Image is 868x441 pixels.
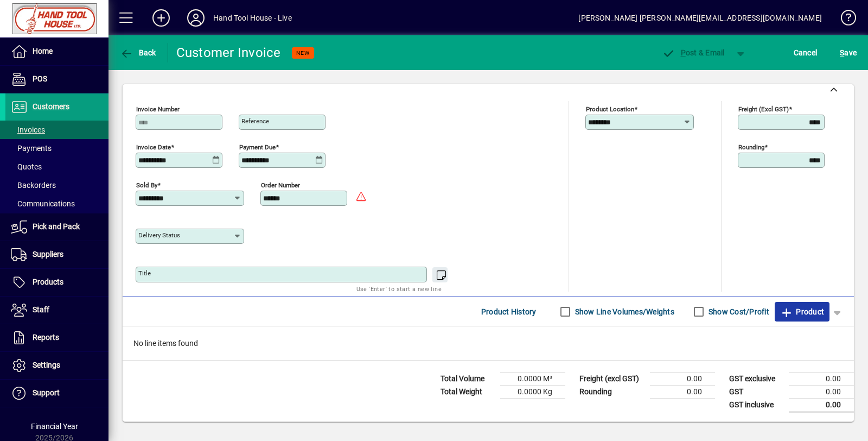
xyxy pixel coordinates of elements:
button: Add [144,8,178,28]
td: 0.0000 M³ [500,372,565,385]
mat-label: Order number [261,181,300,188]
span: NEW [296,49,310,56]
td: GST inclusive [724,398,789,412]
div: No line items found [123,327,854,360]
td: 0.00 [650,385,715,398]
a: Backorders [5,176,108,194]
td: Total Weight [435,385,500,398]
span: Customers [33,102,69,111]
span: ost & Email [662,48,725,57]
span: P [681,48,686,57]
div: Customer Invoice [176,44,281,61]
span: Payments [11,144,52,153]
mat-label: Invoice date [136,143,171,150]
td: 0.00 [650,372,715,385]
mat-label: Freight (excl GST) [738,105,789,112]
td: Freight (excl GST) [574,372,650,385]
button: Profile [178,8,213,28]
td: GST [724,385,789,398]
span: Backorders [11,181,56,190]
a: POS [5,66,108,93]
button: Cancel [791,43,820,62]
a: Support [5,380,108,407]
td: 0.0000 Kg [500,385,565,398]
span: Pick and Pack [33,222,80,231]
span: S [840,48,844,57]
mat-label: Payment due [239,143,276,150]
label: Show Line Volumes/Weights [573,306,674,317]
mat-label: Sold by [136,181,157,188]
button: Back [117,43,159,62]
span: Suppliers [33,250,63,259]
button: Product [775,302,829,322]
td: 0.00 [789,385,854,398]
span: Back [120,48,156,57]
span: Invoices [11,125,45,134]
td: GST exclusive [724,372,789,385]
span: Settings [33,361,60,369]
span: Cancel [794,44,818,61]
span: Financial Year [31,422,78,431]
button: Product History [477,302,541,322]
div: Hand Tool House - Live [213,9,292,27]
a: Communications [5,194,108,213]
td: Rounding [574,385,650,398]
td: 0.00 [789,372,854,385]
button: Save [837,43,859,62]
span: Staff [33,305,49,314]
app-page-header-button: Back [108,43,168,62]
label: Show Cost/Profit [706,306,769,317]
mat-label: Rounding [738,143,764,150]
a: Suppliers [5,241,108,268]
mat-label: Title [138,269,151,277]
span: ave [840,44,857,61]
a: Invoices [5,121,108,139]
span: Communications [11,199,75,208]
a: Settings [5,352,108,379]
td: 0.00 [789,398,854,412]
mat-label: Delivery status [138,231,180,239]
div: [PERSON_NAME] [PERSON_NAME][EMAIL_ADDRESS][DOMAIN_NAME] [578,9,822,27]
span: Home [33,47,53,55]
button: Post & Email [656,43,730,62]
td: Total Volume [435,372,500,385]
mat-label: Product location [586,105,634,112]
a: Payments [5,139,108,157]
a: Staff [5,297,108,324]
span: Product [780,303,824,320]
mat-hint: Use 'Enter' to start a new line [356,282,442,295]
mat-label: Invoice number [136,105,180,112]
span: Reports [33,333,59,342]
a: Pick and Pack [5,213,108,241]
span: Products [33,278,63,286]
a: Knowledge Base [833,2,854,37]
a: Home [5,38,108,65]
span: Quotes [11,162,42,171]
a: Quotes [5,157,108,176]
span: POS [33,74,47,83]
a: Products [5,269,108,296]
a: Reports [5,324,108,351]
span: Support [33,388,60,397]
span: Product History [481,303,537,320]
mat-label: Reference [241,117,269,125]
